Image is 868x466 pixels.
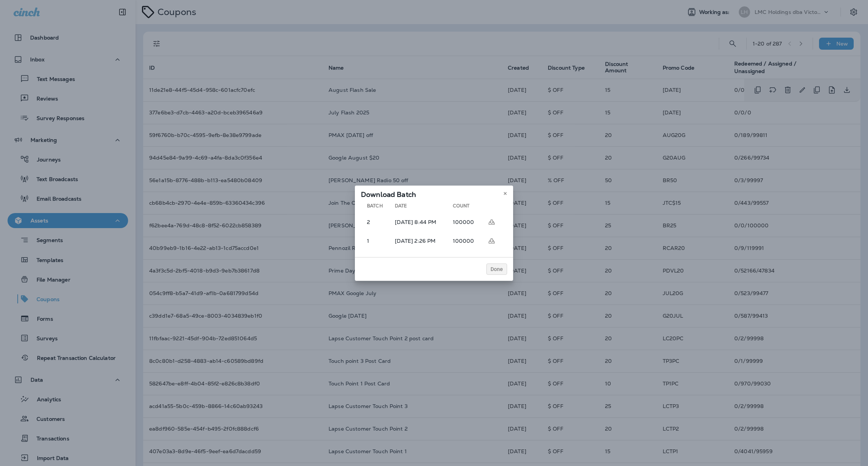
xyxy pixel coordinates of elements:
[361,203,395,212] th: Batch
[361,232,395,250] td: 1
[355,186,513,201] div: Download Batch
[491,267,503,272] span: Done
[395,213,453,231] td: [DATE] 8:44 PM
[395,203,453,212] th: Date
[453,232,486,250] td: 100000
[453,213,486,231] td: 100000
[453,203,486,212] th: Count
[395,232,453,250] td: [DATE] 2:26 PM
[486,263,507,275] button: Done
[361,213,395,231] td: 2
